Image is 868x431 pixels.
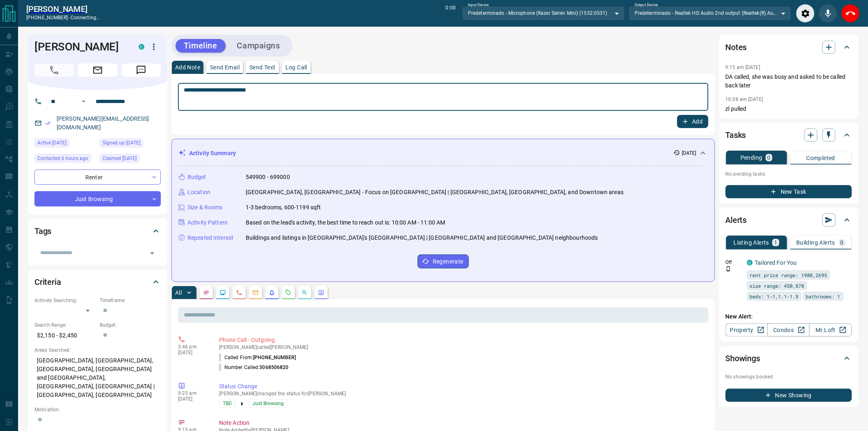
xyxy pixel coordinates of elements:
h2: Notes [726,41,747,54]
a: [PERSON_NAME][EMAIL_ADDRESS][DOMAIN_NAME] [57,115,149,131]
div: Tasks [726,125,852,145]
p: Actively Searching: [34,297,96,304]
a: Property [726,323,768,337]
a: Mr.Loft [809,323,852,337]
p: Off [726,259,742,266]
p: 0 [841,240,844,245]
p: Size & Rooms [187,203,223,212]
svg: Lead Browsing Activity [219,289,226,296]
span: size range: 450,878 [750,282,804,290]
p: 549900 - 699000 [246,173,290,181]
div: Wed Aug 13 2025 [34,138,96,150]
button: Add [677,115,708,128]
div: Activity Summary[DATE] [178,146,708,161]
h2: Showings [726,352,761,365]
p: 1 [774,240,777,245]
p: 9:15 am [DATE] [726,64,761,70]
p: Phone Call - Outgoing [219,336,705,344]
button: Open [79,96,89,106]
div: Sun Jun 18 2023 [100,138,161,150]
p: Search Range: [34,321,96,329]
button: New Task [726,185,852,198]
div: Predeterminado - Realtek HD Audio 2nd output (Realtek(R) Audio) [629,6,791,20]
h2: Tags [34,225,51,238]
svg: Calls [236,289,242,296]
div: Predeterminado - Microphone (Razer Seiren Mini) (1532:0531) [462,6,625,20]
button: Campaigns [229,39,288,53]
p: 1-3 bedrooms, 600-1199 sqft [246,203,321,212]
svg: Notes [203,289,210,296]
p: 0:00 [446,4,456,23]
p: Pending [740,155,763,160]
a: Condos [767,323,810,337]
p: Location [187,188,210,197]
div: condos.ca [139,44,144,50]
svg: Opportunities [302,289,308,296]
p: Building Alerts [797,240,836,245]
p: New Alert: [726,312,852,321]
p: No showings booked [726,373,852,381]
span: Active [DATE] [37,139,66,147]
p: [PERSON_NAME] called [PERSON_NAME] [219,344,705,350]
p: Status Change [219,382,705,391]
h2: Tasks [726,128,746,142]
svg: Emails [252,289,259,296]
div: Mute [819,4,837,23]
span: Just Browsing [252,399,284,408]
span: [PHONE_NUMBER] [253,355,296,360]
button: Open [146,248,158,259]
span: connecting... [71,15,100,21]
label: Output Device [635,2,658,8]
p: 10:38 am [DATE] [726,96,763,102]
div: Notes [726,37,852,57]
p: Activity Pattern [187,218,228,227]
p: [PERSON_NAME] changed the status for [PERSON_NAME] [219,391,705,397]
div: Tags [34,221,161,241]
p: Budget [187,173,206,181]
p: $2,150 - $2,450 [34,329,96,342]
span: rent price range: 1980,2695 [750,271,827,279]
button: New Showing [726,389,852,402]
svg: Push Notification Only [726,266,731,272]
svg: Requests [285,289,292,296]
svg: Agent Actions [318,289,324,296]
button: Regenerate [418,254,469,268]
p: Send Text [249,64,276,70]
h2: Alerts [726,213,747,227]
p: Budget: [100,321,161,329]
p: All [175,290,182,296]
div: Thu Aug 14 2025 [34,154,96,165]
div: Alerts [726,210,852,230]
p: [DATE] [178,350,207,355]
a: Tailored For You [755,259,797,266]
span: 3068506820 [260,365,289,370]
p: Called From: [219,354,296,361]
p: Motivation: [34,406,161,413]
div: Renter [34,170,161,185]
span: Contacted 6 hours ago [37,154,88,163]
p: zl pulled [726,105,852,113]
p: Add Note [175,64,200,70]
div: Showings [726,348,852,368]
span: Message [121,64,161,77]
p: 3:46 pm [178,344,207,350]
p: [GEOGRAPHIC_DATA], [GEOGRAPHIC_DATA] - Focus on [GEOGRAPHIC_DATA] | [GEOGRAPHIC_DATA], [GEOGRAPHI... [246,188,624,197]
p: Timeframe: [100,297,161,304]
label: Input Device [468,2,489,8]
p: [DATE] [682,149,697,157]
p: [GEOGRAPHIC_DATA], [GEOGRAPHIC_DATA], [GEOGRAPHIC_DATA], [GEOGRAPHIC_DATA] and [GEOGRAPHIC_DATA],... [34,354,161,402]
p: Send Email [210,64,240,70]
p: Areas Searched: [34,346,161,354]
p: Completed [806,155,836,161]
p: Based on the lead's activity, the best time to reach out is: 10:00 AM - 11:00 AM [246,218,445,227]
button: Timeline [176,39,226,53]
p: Note Action [219,419,705,427]
a: [PERSON_NAME] [26,4,100,14]
span: TBD [223,399,232,408]
svg: Email Verified [45,120,51,126]
h1: [PERSON_NAME] [34,40,126,53]
div: Just Browsing [34,191,161,206]
div: Criteria [34,272,161,292]
p: Activity Summary [189,149,236,158]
